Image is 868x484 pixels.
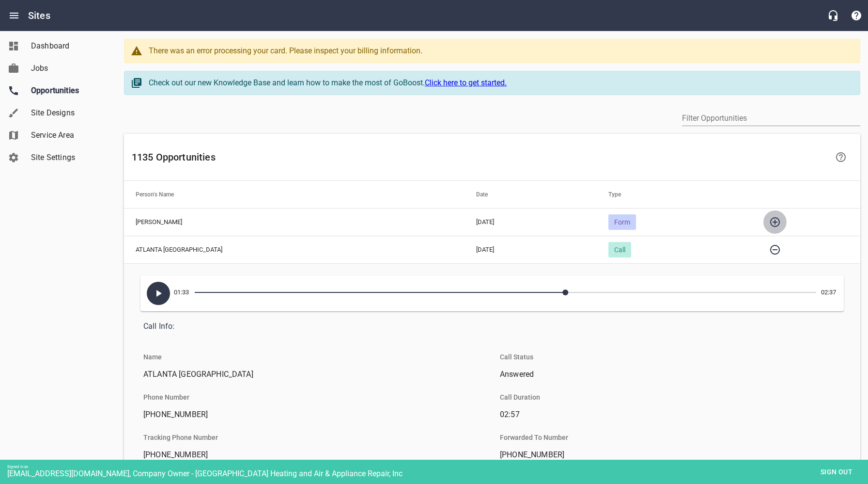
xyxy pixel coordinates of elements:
div: Check out our new Knowledge Base and learn how to make the most of GoBoost. [149,77,850,89]
span: ATLANTA [GEOGRAPHIC_DATA] [143,369,477,380]
th: Type [597,181,752,208]
span: Opportunities [31,85,105,97]
span: 02:37 [821,278,841,307]
button: Open drawer [2,4,26,27]
span: [PHONE_NUMBER] [500,449,833,461]
span: 01:33 [174,278,194,309]
span: [PHONE_NUMBER] [143,409,477,420]
input: Filter by author or content. [682,111,860,126]
div: [EMAIL_ADDRESS][DOMAIN_NAME], Company Owner - [GEOGRAPHIC_DATA] Heating and Air & Appliance Repai... [7,469,868,478]
span: 02:57 [500,409,833,420]
h6: Sites [28,8,50,23]
span: Site Designs [31,107,105,119]
span: Call [608,246,631,254]
li: Forwarded To Number [492,426,576,449]
td: [DATE] [465,208,597,236]
span: Site Settings [31,152,105,163]
div: Form [608,214,636,230]
li: Call Status [492,345,541,369]
li: Phone Number [136,386,197,409]
a: There was an error processing your card. Please inspect your billing information. [124,39,860,63]
div: There was an error processing your card. Please inspect your billing information. [149,45,850,57]
button: Support Portal [845,4,868,27]
span: Dashboard [31,40,105,52]
span: Service Area [31,129,105,141]
a: Click here to get started. [425,78,507,87]
th: Person's Name [124,181,465,208]
li: Call Duration [492,386,548,409]
td: ATLANTA [GEOGRAPHIC_DATA] [124,236,465,263]
span: Answered [500,369,833,380]
div: Signed in as [7,465,868,469]
div: Call [608,242,631,258]
span: Form [608,218,636,226]
a: Learn more about your Opportunities [829,145,852,169]
li: Tracking Phone Number [136,426,226,449]
td: [DATE] [465,236,597,263]
button: Live Chat [821,4,845,27]
span: Sign out [816,466,857,478]
span: [PHONE_NUMBER] [143,449,477,461]
span: Jobs [31,63,105,74]
span: Call Info: [143,321,833,332]
button: Sign out [812,463,861,481]
td: [PERSON_NAME] [124,208,465,236]
h6: 1135 Opportunities [132,149,827,165]
li: Name [136,345,170,369]
th: Date [465,181,597,208]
